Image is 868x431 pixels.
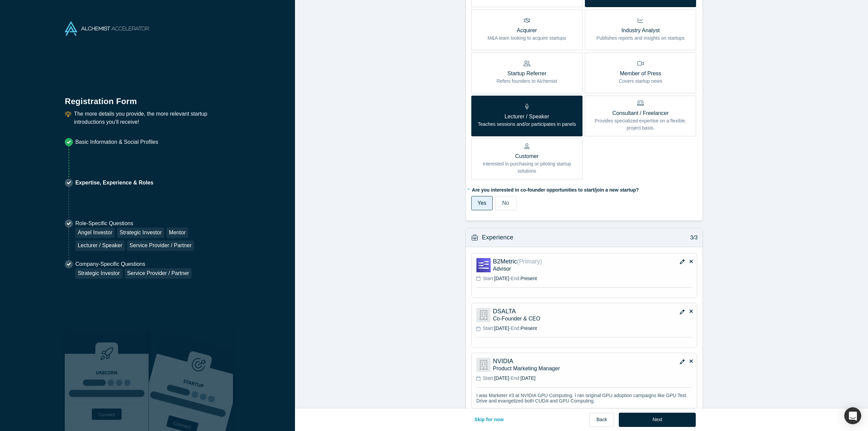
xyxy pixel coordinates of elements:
[488,35,566,42] p: M&A team looking to acquire startups
[483,375,494,381] span: Start:
[493,358,642,365] p: NVIDIA
[520,375,535,381] span: [DATE]
[75,240,125,251] div: Lecturer / Speaker
[476,393,692,404] p: I was Marketer #3 at NVIDIA GPU Computing. I ran original GPU adoption campaigns like GPU Test Dr...
[65,21,149,36] img: Alchemist Accelerator Logo
[75,228,115,238] div: Angel Investor
[596,26,685,35] p: Industry Analyst
[75,179,153,187] p: Expertise, Experience & Roles
[75,138,158,146] p: Basic Information & Social Profiles
[493,265,692,272] p: Advisor
[476,308,491,322] img: DSALTA logo
[471,184,697,194] label: Are you interested in co-founder opportunities to start/join a new startup?
[619,413,696,427] button: Next
[493,258,642,265] p: B2Metric
[476,160,577,175] p: Interested in purchasing or piloting startup solutions
[467,413,511,427] button: Skip for now
[590,109,691,117] p: Consultant / Freelancer
[483,275,537,282] p: -
[596,35,685,42] p: Publishes reports and insights on startups
[494,375,509,381] span: [DATE]
[65,88,230,107] h1: Registration Form
[520,326,537,331] span: Present
[476,358,491,372] img: NVIDIA logo
[483,325,537,332] p: -
[476,152,577,160] p: Customer
[619,78,662,85] p: Covers startup news
[65,331,149,431] img: Robust Technologies
[496,70,557,78] p: Startup Referrer
[488,26,566,35] p: Acquirer
[75,268,122,279] div: Strategic Investor
[117,228,164,238] div: Strategic Investor
[687,234,698,242] p: 3/3
[493,365,692,372] p: Product Marketing Manager
[494,326,509,331] span: [DATE]
[511,375,520,381] span: End:
[496,78,557,85] p: Refers founders to Alchemist
[75,219,230,228] p: Role-Specific Questions
[517,258,542,265] span: (Primary)
[494,276,509,281] span: [DATE]
[74,110,230,126] p: The more details you provide, the more relevant startup introductions you’ll receive!
[589,413,614,427] button: Back
[127,240,194,251] div: Service Provider / Partner
[125,268,192,279] div: Service Provider / Partner
[478,121,576,128] p: Teaches sessions and/or participates in panels
[478,113,576,121] p: Lecturer / Speaker
[502,200,509,206] span: No
[483,326,494,331] span: Start:
[590,117,691,132] p: Provides specialized expertise on a flexible, project basis.
[619,70,662,78] p: Member of Press
[493,308,642,315] p: DSALTA
[493,315,692,322] p: Co-Founder & CEO
[75,260,192,268] p: Company-Specific Questions
[149,331,233,431] img: Prism AI
[483,375,535,382] p: -
[520,276,537,281] span: Present
[476,258,491,272] img: B2Metric logo
[511,276,520,281] span: End:
[482,233,513,242] h3: Experience
[166,228,188,238] div: Mentor
[477,200,486,206] span: Yes
[483,276,494,281] span: Start:
[511,326,520,331] span: End:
